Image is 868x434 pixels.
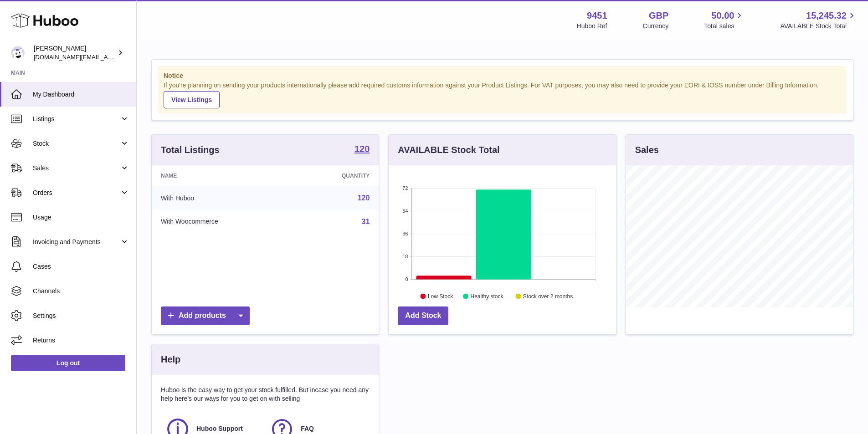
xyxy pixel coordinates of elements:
[164,91,220,108] a: View Listings
[354,144,370,155] a: 120
[403,231,408,236] text: 36
[11,46,25,60] img: amir.ch@gmail.com
[354,144,370,153] strong: 120
[33,336,129,345] span: Returns
[152,210,293,234] td: With Woocommerce
[301,424,314,433] span: FAQ
[33,311,129,320] span: Settings
[362,218,370,225] a: 31
[152,165,293,186] th: Name
[33,164,120,173] span: Sales
[635,144,659,156] h3: Sales
[704,22,745,31] span: Total sales
[33,189,120,197] span: Orders
[293,165,379,186] th: Quantity
[398,306,448,325] a: Add Stock
[358,194,370,202] a: 120
[33,139,120,148] span: Stock
[398,144,499,156] h3: AVAILABLE Stock Total
[33,90,129,99] span: My Dashboard
[780,22,857,31] span: AVAILABLE Stock Total
[403,185,408,191] text: 72
[806,10,847,22] span: 15,245.32
[196,424,243,433] span: Huboo Support
[33,287,129,296] span: Channels
[34,53,181,61] span: [DOMAIN_NAME][EMAIL_ADDRESS][DOMAIN_NAME]
[471,293,504,299] text: Healthy stock
[577,22,607,31] div: Huboo Ref
[33,115,120,123] span: Listings
[34,44,116,61] div: [PERSON_NAME]
[33,213,129,222] span: Usage
[587,10,607,22] strong: 9451
[428,293,453,299] text: Low Stock
[33,262,129,271] span: Cases
[711,10,734,22] span: 50.00
[523,293,573,299] text: Stock over 2 months
[643,22,669,31] div: Currency
[164,81,841,108] div: If you're planning on sending your products internationally please add required customs informati...
[406,276,408,282] text: 0
[11,355,125,371] a: Log out
[33,238,120,246] span: Invoicing and Payments
[403,254,408,259] text: 18
[161,144,220,156] h3: Total Listings
[649,10,668,22] strong: GBP
[161,386,370,403] p: Huboo is the easy way to get your stock fulfilled. But incase you need any help here's our ways f...
[403,208,408,214] text: 54
[704,10,745,31] a: 50.00 Total sales
[780,10,857,31] a: 15,245.32 AVAILABLE Stock Total
[164,71,841,80] strong: Notice
[161,353,180,366] h3: Help
[152,186,293,210] td: With Huboo
[161,306,250,325] a: Add products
